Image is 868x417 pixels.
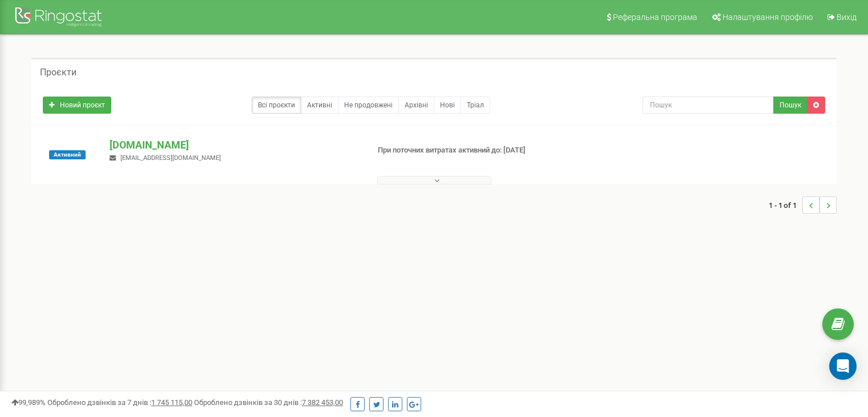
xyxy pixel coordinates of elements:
[769,185,837,225] nav: ...
[338,97,399,114] a: Не продовжені
[252,97,301,114] a: Всі проєкти
[110,138,359,153] p: [DOMAIN_NAME]
[40,67,76,78] h5: Проєкти
[47,398,192,407] span: Оброблено дзвінків за 7 днів :
[769,197,802,214] span: 1 - 1 of 1
[11,398,46,407] span: 99,989%
[398,97,434,114] a: Архівні
[301,97,338,114] a: Активні
[837,13,857,22] span: Вихід
[194,398,343,407] span: Оброблено дзвінків за 30 днів :
[461,97,490,114] a: Тріал
[302,398,343,407] u: 7 382 453,00
[120,154,221,162] span: [EMAIL_ADDRESS][DOMAIN_NAME]
[49,150,86,159] span: Активний
[613,13,697,22] span: Реферальна програма
[43,97,111,114] a: Новий проєкт
[151,398,192,407] u: 1 745 115,00
[643,97,774,114] input: Пошук
[829,352,857,380] div: Open Intercom Messenger
[722,13,813,22] span: Налаштування профілю
[378,145,560,156] p: При поточних витратах активний до: [DATE]
[434,97,461,114] a: Нові
[773,97,808,114] button: Пошук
